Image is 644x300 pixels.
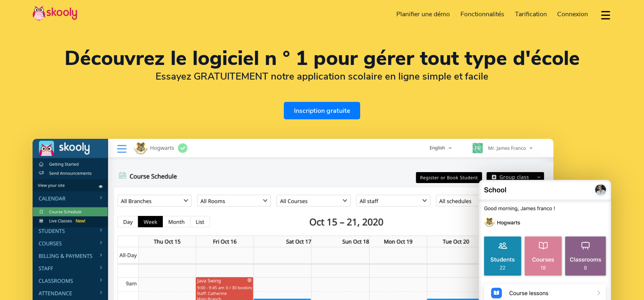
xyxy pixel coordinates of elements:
a: Planifier une démo [391,8,456,21]
a: Connexion [552,8,593,21]
a: Tarification [510,8,552,21]
h2: Essayez GRATUITEMENT notre application scolaire en ligne simple et facile [32,70,612,82]
a: Fonctionnalités [455,8,510,21]
span: Tarification [515,10,547,19]
img: Skooly [32,5,77,21]
span: Connexion [557,10,588,19]
a: Inscription gratuite [284,102,360,119]
button: dropdown menu [600,6,612,24]
h1: Découvrez le logiciel n ° 1 pour gérer tout type d'école [32,49,612,68]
